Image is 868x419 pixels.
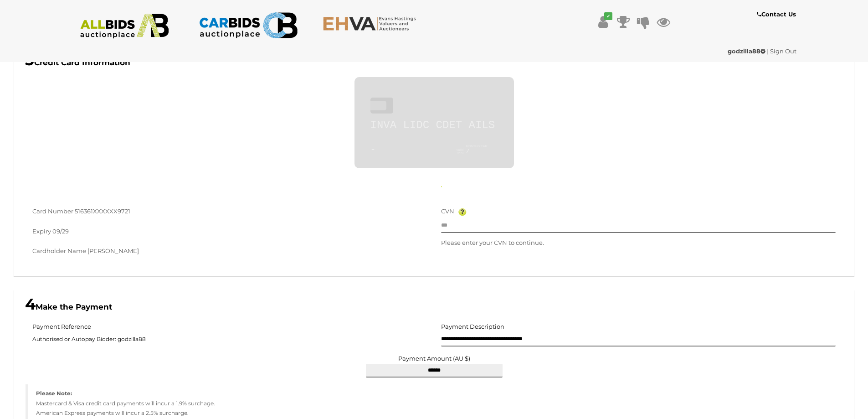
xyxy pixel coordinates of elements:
label: Payment Amount (AU $) [398,355,470,362]
b: Make the Payment [25,302,112,311]
img: Help [458,208,467,216]
label: CVN [441,206,454,217]
span: 09/29 [52,228,69,235]
span: 4 [25,295,36,314]
h5: Payment Reference [32,323,91,330]
a: godzilla88 [728,47,767,55]
div: - [370,145,457,155]
b: Credit Card Information [25,58,130,67]
h5: Payment Description [441,323,504,330]
img: ALLBIDS.com.au [75,14,174,39]
strong: Please Note: [36,390,72,397]
span: Authorised or Autopay Bidder: godzilla88 [32,333,427,347]
strong: godzilla88 [728,47,765,55]
a: Contact Us [757,9,798,20]
span: 516361XXXXXX9721 [75,207,130,215]
span: [PERSON_NAME] [87,247,139,254]
a: Sign Out [770,47,796,55]
span: | [767,47,769,55]
p: Please enter your CVN to continue. [441,238,836,248]
label: Card Number [32,206,73,217]
div: / [466,145,498,155]
img: EHVA.com.au [323,16,421,31]
label: Expiry [32,226,51,237]
div: INVA LIDC CDET AILS [370,120,498,131]
b: Contact Us [757,10,796,18]
i: ✔ [604,12,612,20]
img: CARBIDS.com.au [199,9,298,41]
label: Cardholder Name [32,246,86,256]
a: ✔ [596,14,610,30]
